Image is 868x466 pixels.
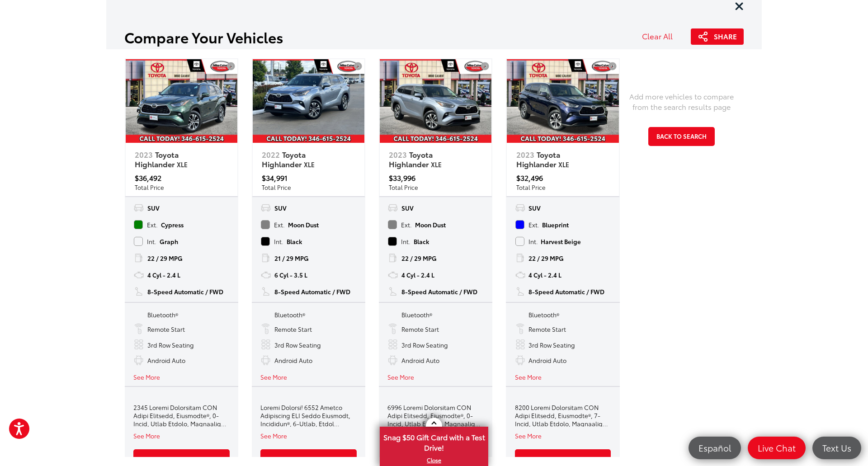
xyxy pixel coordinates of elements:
li: Android Auto [515,352,611,368]
li: Remote Start [133,321,230,337]
span: 22 / 29 MPG [528,254,564,264]
span: Int. [401,237,410,247]
img: Engine [387,269,398,280]
p: $36,492 [135,173,228,183]
span: 8-Speed Automatic / FWD [528,287,604,297]
img: Fuel Economy [387,253,398,264]
span: 8-Speed Automatic / FWD [401,287,477,297]
button: See More [515,431,542,440]
button: See More [387,372,414,381]
span: SUV [401,203,414,213]
li: Bluetooth® [260,308,357,321]
span: Text Us [818,442,856,453]
button: See More [133,372,160,381]
span: Int. [528,237,538,247]
div: Loremi Dolorsi! 6552 Ametco Adipiscing ELI Seddo Eiusmodt, Incididun®, 6-Utlab, Etdol Magnaa, Eni... [260,403,357,428]
span: 22 / 29 MPG [401,254,437,264]
div: 2345 Loremi Dolorsitam CON Adipi Elitsedd, Eiusmodte®, 0-Incid, Utlab Etdolo, Magnaaliq Enimad, M... [133,403,230,428]
img: Body Style [260,202,271,213]
button: Remove this vehicle [609,61,617,71]
span: 6 Cyl - 3.5 L [274,270,307,280]
img: Body Style [387,202,398,213]
img: Transmission [515,286,526,297]
span: Black [287,237,302,247]
img: Body Style [133,202,144,213]
p: Add more vehicles to compare from the search results page [629,91,735,112]
li: 3rd Row Seating [387,337,484,353]
span: 21 / 29 MPG [274,254,309,264]
img: Transmission [387,286,398,297]
span: Ext. [147,220,158,230]
span: 4 Cyl - 2.4 L [401,270,434,280]
li: 3rd Row Seating [515,337,611,353]
span: 4 Cyl - 2.4 L [528,270,561,280]
p: Total Price [262,183,355,192]
li: Android Auto [387,352,484,368]
svg: Share [698,31,708,42]
li: Remote Start [387,321,484,337]
span: Moon Dust [388,220,397,229]
img: Fuel Economy [133,253,144,264]
span: Ext. [401,220,412,230]
span: Cypress [161,220,184,230]
span: 8-Speed Automatic / FWD [274,287,350,297]
img: Body Style [515,202,526,213]
span: Blueprint [542,220,569,230]
button: See More [515,372,542,381]
span: Cypress [134,220,143,229]
div: 6996 Loremi Dolorsitam CON Adipi Elitsedd, Eiusmodte®, 0-Incid, Utlab Etdolo, Magnaaliq Enimad, M... [387,403,484,428]
span: Black [388,237,397,246]
img: Fuel Economy [515,253,526,264]
span: 22 / 29 MPG [147,254,183,264]
span: Ext. [274,220,285,230]
span: Black [261,237,270,246]
span: Int. [274,237,283,247]
span: Int. [147,237,156,247]
span: Moon Dust [261,220,270,229]
span: Graph [134,237,143,246]
span: SUV [274,203,287,213]
span: 8-Speed Automatic / FWD [147,287,223,297]
img: Transmission [260,286,271,297]
button: Clear All [642,30,673,45]
span: Español [694,442,736,453]
button: See More [133,431,160,440]
span: Moon Dust [415,220,446,230]
a: Text Us [812,437,861,459]
span: Snag $50 Gift Card with a Test Drive! [381,428,487,455]
button: Remove this vehicle [481,61,489,71]
li: Android Auto [133,352,230,368]
button: See More [260,431,287,440]
p: $32,496 [516,173,610,183]
span: 4 Cyl - 2.4 L [147,270,180,280]
span: Blueprint [515,220,524,229]
a: Live Chat [748,437,806,459]
img: Engine [133,269,144,280]
p: $33,996 [389,173,482,183]
span: SUV [147,203,160,213]
span: SUV [528,203,541,213]
p: Total Price [389,183,482,192]
button: See More [260,372,287,381]
span: Graph [160,237,178,247]
li: Bluetooth® [515,308,611,321]
button: Remove this vehicle [354,61,362,71]
li: Bluetooth® [387,308,484,321]
img: Engine [515,269,526,280]
h1: Compare Your Vehicles [124,12,624,45]
span: Harvest Beige [541,237,581,247]
img: Fuel Economy [260,253,271,264]
span: Live Chat [753,442,800,453]
span: Harvest Beige [515,237,524,246]
button: Back to Search [648,127,715,146]
span: Ext. [528,220,539,230]
a: Español [689,437,741,459]
li: Bluetooth® [133,308,230,321]
li: 3rd Row Seating [133,337,230,353]
a: 2023Toyota HighlanderXLE [380,143,491,172]
li: Remote Start [515,321,611,337]
p: $34,991 [262,173,355,183]
div: 8200 Loremi Dolorsitam CON Adipi Elitsedd, Eiusmodte®, 7-Incid, Utlab Etdolo, Magnaaliq Enimad, M... [515,403,611,428]
span: Share [714,32,737,42]
a: 2023Toyota HighlanderXLE [126,143,237,172]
